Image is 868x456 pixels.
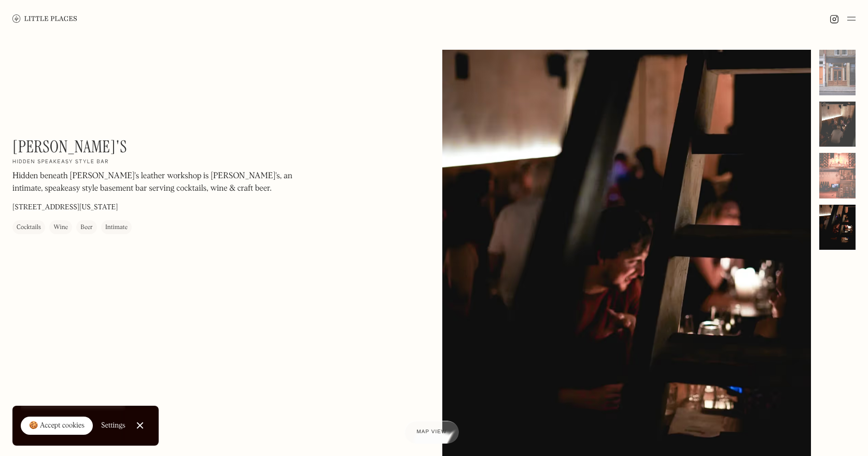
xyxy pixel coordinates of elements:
a: Settings [101,414,125,437]
div: Intimate [105,222,128,233]
div: Cocktails [17,222,41,233]
div: 🍪 Accept cookies [29,421,85,431]
a: Close Cookie Popup [130,415,150,436]
span: Map view [417,429,447,435]
div: Beer [80,222,93,233]
div: Settings [101,422,125,429]
a: 🍪 Accept cookies [21,417,93,435]
div: Wine [53,222,68,233]
p: [STREET_ADDRESS][US_STATE] [12,202,118,213]
a: Map view [404,421,459,444]
h1: [PERSON_NAME]'s [12,137,127,156]
div: Close Cookie Popup [139,425,140,426]
p: Hidden beneath [PERSON_NAME]'s leather workshop is [PERSON_NAME]'s, an intimate, speakeasy style ... [12,170,292,195]
h2: Hidden speakeasy style bar [12,159,109,166]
